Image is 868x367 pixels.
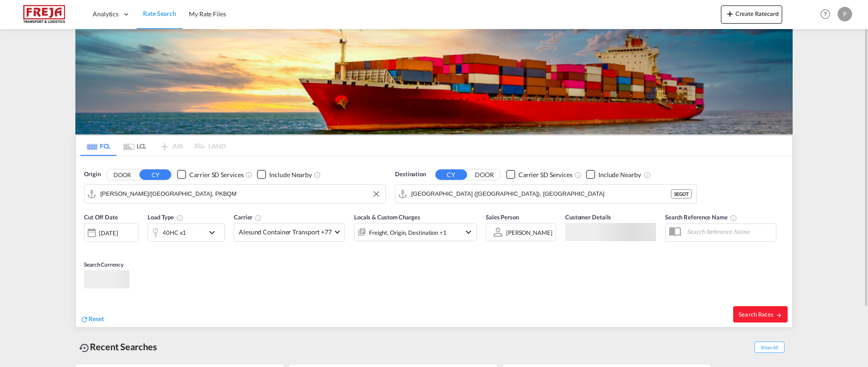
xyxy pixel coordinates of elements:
div: Include Nearby [598,170,641,179]
img: 586607c025bf11f083711d99603023e7.png [14,4,75,25]
md-input-container: Muhammad Bin Qasim/Karachi, PKBQM [84,185,385,203]
button: icon-plus 400-fgCreate Ratecard [721,5,782,24]
md-tab-item: LCL [117,136,153,156]
div: Freight Origin Destination Factory Stuffingicon-chevron-down [354,223,477,241]
div: [DATE] [84,223,138,242]
div: Origin DOOR CY Checkbox No InkUnchecked: Search for CY (Container Yard) services for all selected... [76,156,792,327]
md-select: Sales Person: Philip Schnoor [505,226,553,239]
button: Clear Input [370,187,383,201]
span: My Rate Files [189,10,226,18]
img: LCL+%26+FCL+BACKGROUND.png [75,29,793,134]
span: Search Reference Name [665,213,737,221]
md-icon: Unchecked: Ignores neighbouring ports when fetching rates.Checked : Includes neighbouring ports w... [314,171,321,179]
md-icon: Unchecked: Search for CY (Container Yard) services for all selected carriers.Checked : Search for... [574,171,582,179]
span: Rate Search [143,10,176,17]
div: Carrier SD Services [189,170,243,179]
div: P [838,7,852,21]
span: Load Type [148,213,183,221]
md-icon: icon-chevron-down [463,227,474,238]
md-checkbox: Checkbox No Ink [257,170,312,179]
md-pagination-wrapper: Use the left and right arrow keys to navigate between tabs [80,136,226,156]
span: Sales Person [486,213,519,221]
md-checkbox: Checkbox No Ink [506,170,572,179]
md-icon: Your search will be saved by the below given name [730,214,737,222]
span: Origin [84,170,100,179]
md-checkbox: Checkbox No Ink [177,170,243,179]
md-icon: icon-chevron-down [207,227,222,238]
md-datepicker: Select [84,241,91,253]
button: CY [435,169,467,180]
button: DOOR [469,169,500,180]
input: Search by Port [100,187,381,201]
div: 40HC x1icon-chevron-down [148,223,225,242]
div: 40HC x1 [163,226,186,239]
div: [DATE] [99,229,118,237]
div: Freight Origin Destination Factory Stuffing [369,226,447,239]
md-input-container: Gothenburg (Goteborg), SEGOT [395,185,696,203]
input: Search by Port [411,187,671,201]
input: Search Reference Name [682,225,776,238]
span: Analytics [93,10,118,19]
md-icon: Unchecked: Search for CY (Container Yard) services for all selected carriers.Checked : Search for... [245,171,252,179]
span: Search Rates [739,311,782,318]
span: Help [818,6,833,22]
span: Locals & Custom Charges [354,213,420,221]
md-icon: icon-information-outline [176,214,183,222]
div: [PERSON_NAME] [506,229,552,236]
span: Cut Off Date [84,213,118,221]
button: Search Ratesicon-arrow-right [733,306,788,322]
span: Show All [755,342,784,353]
span: Reset [89,315,104,322]
md-icon: Unchecked: Ignores neighbouring ports when fetching rates.Checked : Includes neighbouring ports w... [644,171,651,179]
div: Include Nearby [269,170,312,179]
button: CY [139,169,171,180]
md-icon: The selected Trucker/Carrierwill be displayed in the rate results If the rates are from another f... [255,214,262,222]
div: SEGOT [671,189,692,198]
span: Destination [395,170,426,179]
md-icon: icon-arrow-right [776,312,782,318]
div: Carrier SD Services [518,170,572,179]
md-icon: icon-backup-restore [79,342,90,353]
md-icon: icon-refresh [80,315,89,323]
md-tab-item: FCL [80,136,117,156]
div: icon-refreshReset [80,314,104,324]
div: Help [818,6,838,23]
span: Carrier [234,213,262,221]
button: DOOR [106,169,138,180]
div: Recent Searches [75,337,161,357]
span: Search Currency [84,261,123,268]
span: Alesund Container Transport +77 [239,228,332,237]
md-icon: icon-plus 400-fg [725,8,735,19]
md-checkbox: Checkbox No Ink [586,170,641,179]
span: Customer Details [565,213,611,221]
